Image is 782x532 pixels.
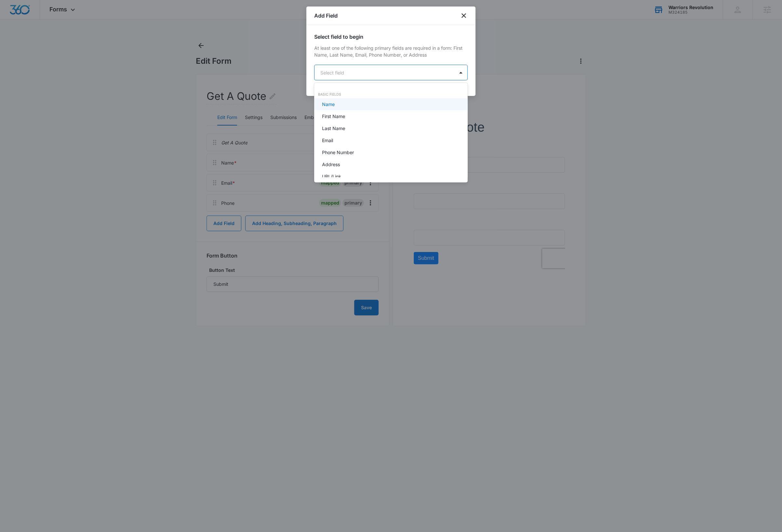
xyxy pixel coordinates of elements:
iframe: reCAPTCHA [128,129,212,149]
span: Submit [4,136,20,141]
div: Basic Fields [314,92,468,97]
p: URL/Link [322,173,341,180]
p: Email [322,137,333,144]
p: Name [322,101,335,108]
p: Address [322,161,340,168]
p: Last Name [322,125,345,132]
p: Phone Number [322,149,354,156]
p: First Name [322,113,345,120]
